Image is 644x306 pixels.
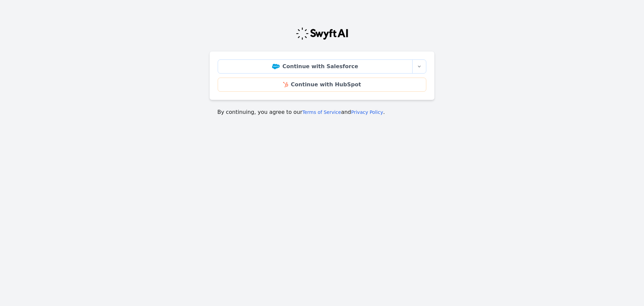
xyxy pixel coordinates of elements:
[218,78,426,92] a: Continue with HubSpot
[272,64,280,69] img: Salesforce
[351,110,383,115] a: Privacy Policy
[283,82,288,87] img: HubSpot
[296,27,348,40] img: Swyft Logo
[217,108,427,116] p: By continuing, you agree to our and .
[302,110,341,115] a: Terms of Service
[218,59,413,74] a: Continue with Salesforce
